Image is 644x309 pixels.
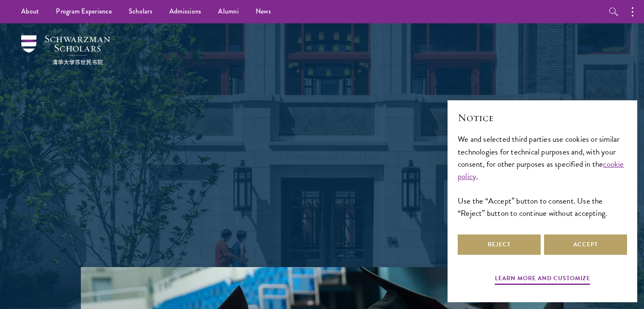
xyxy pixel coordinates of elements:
div: We and selected third parties use cookies or similar technologies for technical purposes and, wit... [458,133,627,219]
button: Reject [458,235,541,255]
h2: Notice [458,110,627,125]
button: Learn more and customize [495,273,590,286]
img: Schwarzman Scholars [21,35,110,65]
button: Accept [544,235,627,255]
a: cookie policy [458,158,624,182]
